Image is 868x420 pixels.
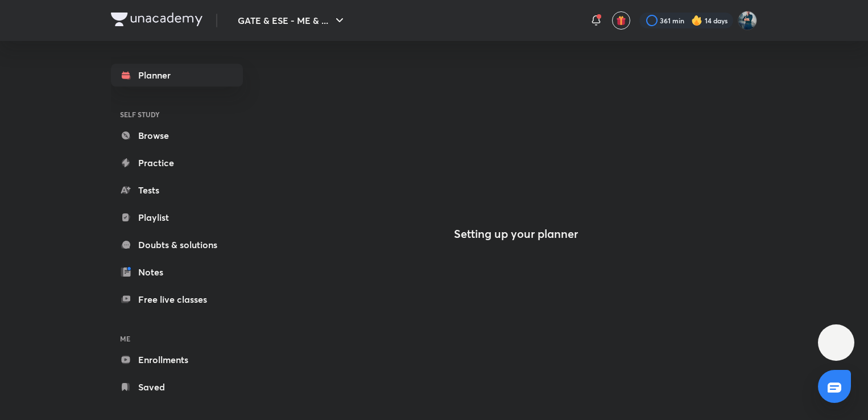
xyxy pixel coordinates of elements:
button: GATE & ESE - ME & ... [231,9,353,32]
a: Planner [111,64,243,87]
img: Company Logo [111,13,202,26]
h4: Setting up your planner [454,227,578,241]
img: avatar [616,15,626,26]
a: Playlist [111,206,243,229]
a: Saved [111,376,243,398]
h6: SELF STUDY [111,105,243,124]
a: Company Logo [111,13,202,29]
h6: ME [111,329,243,348]
a: Practice [111,151,243,174]
a: Notes [111,261,243,283]
a: Enrollments [111,348,243,371]
a: Tests [111,179,243,201]
img: ttu [829,336,843,349]
img: Vinay Upadhyay [738,11,757,30]
a: Doubts & solutions [111,233,243,256]
button: avatar [612,11,630,30]
a: Free live classes [111,288,243,311]
a: Browse [111,124,243,147]
img: streak [691,15,702,26]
